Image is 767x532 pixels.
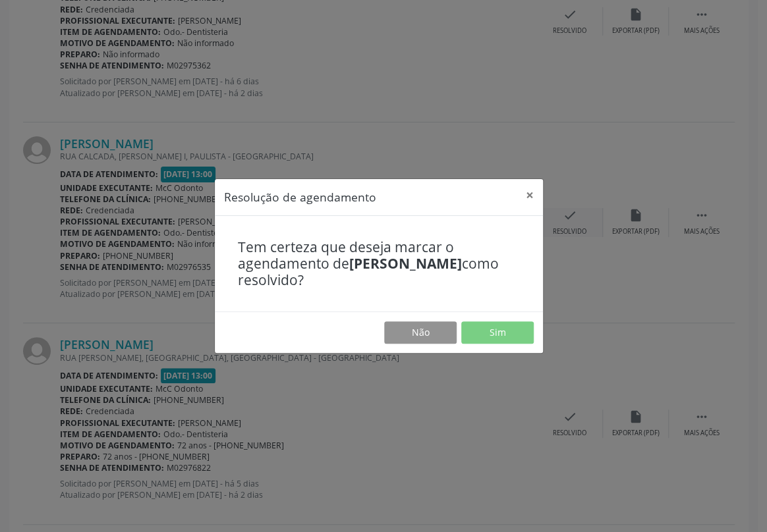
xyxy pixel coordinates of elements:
[384,321,457,344] button: Não
[517,179,543,211] button: Close
[461,321,534,344] button: Sim
[224,188,376,205] h5: Resolução de agendamento
[238,239,520,289] h4: Tem certeza que deseja marcar o agendamento de como resolvido?
[349,254,462,273] b: [PERSON_NAME]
